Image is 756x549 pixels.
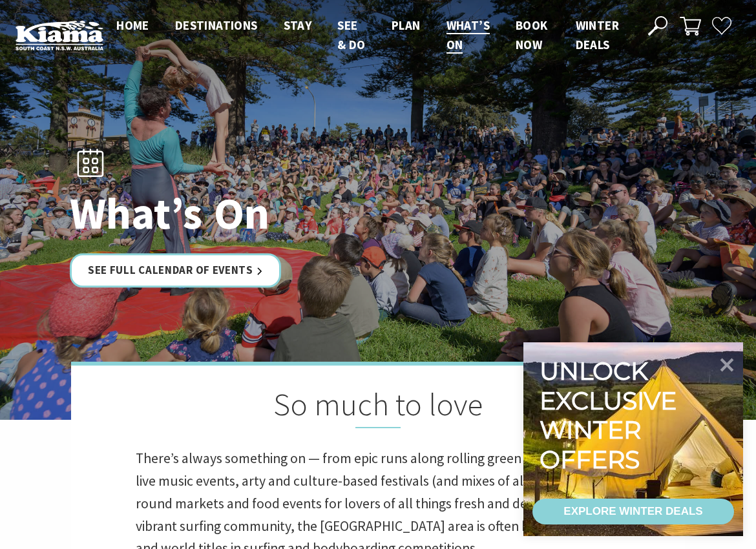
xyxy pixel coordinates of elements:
[532,499,734,524] a: EXPLORE WINTER DEALS
[446,17,490,52] span: What’s On
[284,17,312,33] span: Stay
[175,17,258,33] span: Destinations
[103,16,633,55] nav: Main Menu
[392,17,421,33] span: Plan
[16,20,103,50] img: Kiama Logo
[516,17,548,52] span: Book now
[337,17,366,52] span: See & Do
[576,17,619,52] span: Winter Deals
[70,254,281,288] a: See Full Calendar of Events
[540,357,682,474] div: Unlock exclusive winter offers
[563,499,702,524] div: EXPLORE WINTER DEALS
[70,189,435,238] h1: What’s On
[136,385,620,428] h2: So much to love
[116,17,149,33] span: Home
